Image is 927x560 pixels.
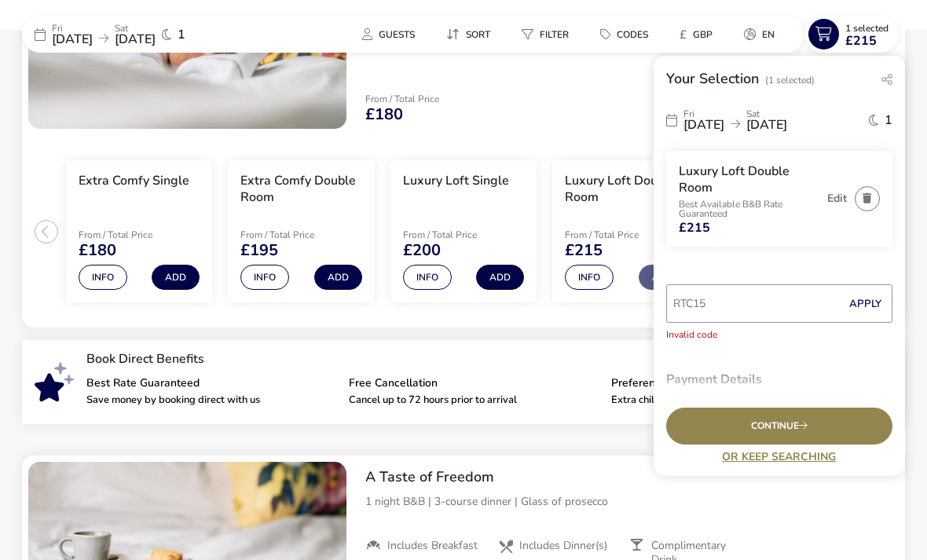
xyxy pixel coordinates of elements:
button: Info [403,265,452,290]
button: £GBP [667,23,725,46]
p: Cancel up to 72 hours prior to arrival [349,395,599,405]
p: 1 night B&B | 3-course dinner | Glass of prosecco [365,493,892,510]
span: GBP [693,28,713,41]
span: [DATE] [746,116,787,134]
span: £180 [365,107,403,123]
span: Sort [466,28,490,41]
button: Sort [434,23,503,46]
span: £215 [679,221,710,234]
button: Guests [350,23,427,46]
p: Preferential Check-in [611,378,861,389]
naf-pibe-menu-bar-item: Sort [434,23,509,46]
div: Fri[DATE]Sat[DATE]1 [22,16,258,53]
span: Continue [751,421,808,431]
button: Add [314,265,362,290]
p: Best Available B&B Rate Guaranteed [679,199,819,218]
p: Sat [115,24,156,33]
span: [DATE] [52,31,93,48]
span: £215 [565,243,603,258]
h2: Your Selection [666,69,759,88]
div: Invalid code [666,323,892,340]
button: Filter [509,23,581,46]
span: Codes [617,28,648,41]
h3: Luxury Loft Double Room [565,173,686,206]
button: Add [639,265,687,290]
button: Add [476,265,524,290]
div: Fri[DATE]Sat[DATE]1 [666,101,892,138]
span: 1 Selected [845,22,889,35]
naf-pibe-menu-bar-item: en [731,23,793,46]
p: Fri [52,24,93,33]
span: £180 [79,243,116,258]
h3: Extra Comfy Single [79,173,189,189]
h3: Luxury Loft Double Room [679,163,819,196]
p: From / Total Price [565,230,676,240]
p: Best Rate Guaranteed [86,378,336,389]
button: Info [565,265,614,290]
swiper-slide: 2 / 6 [220,154,382,309]
p: Save money by booking direct with us [86,395,336,405]
span: £195 [240,243,278,258]
i: £ [680,27,687,42]
h3: Payment Details [666,361,892,398]
span: 1 [178,28,185,41]
span: Includes Dinner(s) [519,539,607,553]
span: en [762,28,775,41]
h2: A Taste of Freedom [365,468,892,486]
button: Add [152,265,200,290]
p: Extra chill time (subject to availability) [611,395,861,405]
button: Apply [841,287,889,320]
naf-pibe-menu-bar-item: £GBP [667,23,731,46]
naf-pibe-menu-bar-item: 1 Selected£215 [804,16,905,53]
p: Sat [746,109,787,119]
div: Continue [666,408,892,445]
h3: Luxury Loft Single [403,173,509,189]
span: Includes Breakfast [387,539,478,553]
button: 1 Selected£215 [804,16,899,53]
span: £215 [845,35,877,47]
span: Guests [379,28,415,41]
p: From / Total Price [365,94,439,104]
h3: Extra Comfy Double Room [240,173,361,206]
button: Edit [827,192,847,204]
button: Info [79,265,127,290]
p: From / Total Price [403,230,515,240]
naf-pibe-menu-bar-item: Filter [509,23,588,46]
button: Codes [588,23,661,46]
span: 1 [885,114,892,126]
p: From / Total Price [240,230,352,240]
span: [DATE] [115,31,156,48]
p: Free Cancellation [349,378,599,389]
swiper-slide: 3 / 6 [383,154,544,309]
naf-pibe-menu-bar-item: Guests [350,23,434,46]
naf-pibe-menu-bar-item: Codes [588,23,667,46]
button: Info [240,265,289,290]
p: Fri [683,109,724,119]
button: en [731,23,787,46]
span: £200 [403,243,441,258]
span: (1 Selected) [765,74,815,86]
swiper-slide: 1 / 6 [58,154,220,309]
input: Code [666,284,892,323]
span: Filter [540,28,569,41]
span: [DATE] [683,116,724,134]
a: Or Keep Searching [666,451,892,463]
p: From / Total Price [79,230,190,240]
p: Book Direct Benefits [86,353,874,365]
swiper-slide: 4 / 6 [544,154,706,309]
